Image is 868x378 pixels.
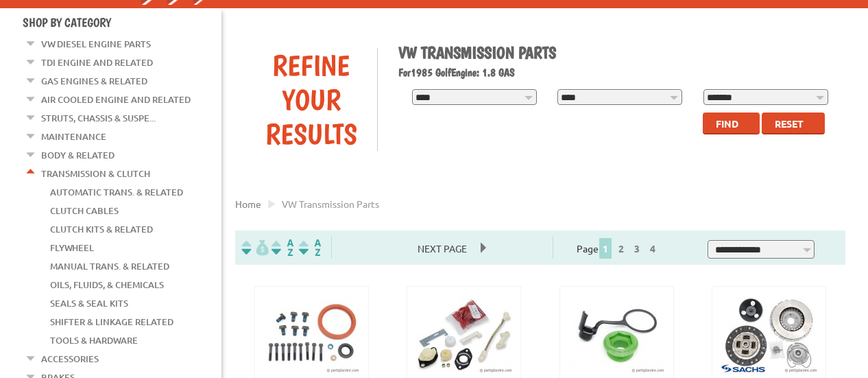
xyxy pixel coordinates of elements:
[451,66,515,79] span: Engine: 1.8 GAS
[23,15,221,29] h4: Shop By Category
[50,239,94,257] a: Flywheel
[599,238,612,259] span: 1
[50,202,119,220] a: Clutch Cables
[50,313,173,331] a: Shifter & Linkage Related
[398,66,836,79] h2: 1985 Golf
[269,239,296,255] img: Sort by Headline
[703,113,760,134] button: Find
[296,239,324,255] img: Sort by Sales Rank
[404,242,481,255] a: Next Page
[241,239,269,255] img: filterpricelow.svg
[398,43,836,62] h1: VW Transmission Parts
[41,109,156,127] a: Struts, Chassis & Suspe...
[398,66,411,79] span: For
[50,183,183,201] a: Automatic Trans. & Related
[716,117,738,130] span: Find
[553,236,684,258] div: Page
[41,91,191,108] a: Air Cooled Engine and Related
[404,238,481,259] span: Next Page
[41,146,114,164] a: Body & Related
[50,257,169,275] a: Manual Trans. & Related
[235,198,261,210] a: Home
[775,117,804,130] span: Reset
[50,331,138,349] a: Tools & Hardware
[282,198,379,210] span: VW transmission parts
[762,113,825,134] button: Reset
[41,128,106,145] a: Maintenance
[50,276,164,294] a: Oils, Fluids, & Chemicals
[41,165,150,182] a: Transmission & Clutch
[41,72,147,90] a: Gas Engines & Related
[50,294,128,312] a: Seals & Seal Kits
[41,350,99,368] a: Accessories
[245,48,377,151] div: Refine Your Results
[647,242,659,255] a: 4
[50,220,153,238] a: Clutch Kits & Related
[41,54,153,71] a: TDI Engine and Related
[631,242,643,255] a: 3
[615,242,627,255] a: 2
[41,35,151,53] a: VW Diesel Engine Parts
